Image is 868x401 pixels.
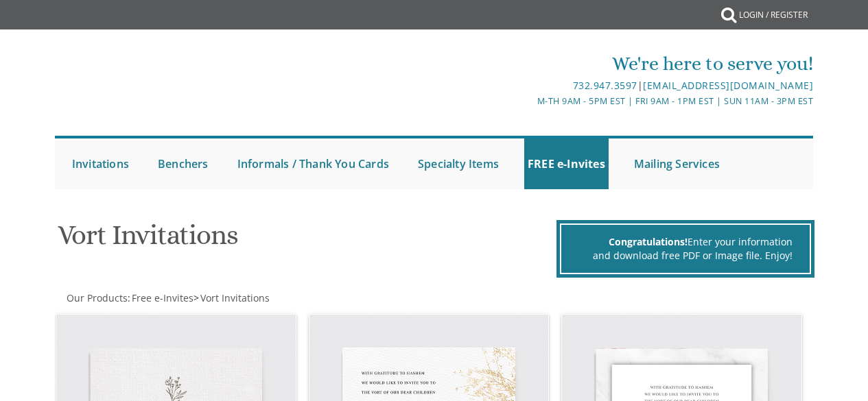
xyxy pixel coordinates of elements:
[308,94,813,108] div: M-Th 9am - 5pm EST | Fri 9am - 1pm EST | Sun 11am - 3pm EST
[578,235,793,249] div: Enter your information
[69,138,132,189] a: Invitations
[130,291,193,304] a: Free e-Invites
[58,220,553,260] h1: Vort Invitations
[573,79,637,92] a: 732.947.3597
[609,235,688,248] span: Congratulations!
[643,79,813,92] a: [EMAIL_ADDRESS][DOMAIN_NAME]
[199,291,270,304] a: Vort Invitations
[578,249,793,263] div: and download free PDF or Image file. Enjoy!
[414,138,502,189] a: Specialty Items
[308,50,813,77] div: We're here to serve you!
[154,138,212,189] a: Benchers
[65,291,128,304] a: Our Products
[132,291,193,304] span: Free e-Invites
[631,138,723,189] a: Mailing Services
[193,291,270,304] span: >
[200,291,270,304] span: Vort Invitations
[234,138,392,189] a: Informals / Thank You Cards
[55,291,434,305] div: :
[308,77,813,94] div: |
[524,138,609,189] a: FREE e-Invites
